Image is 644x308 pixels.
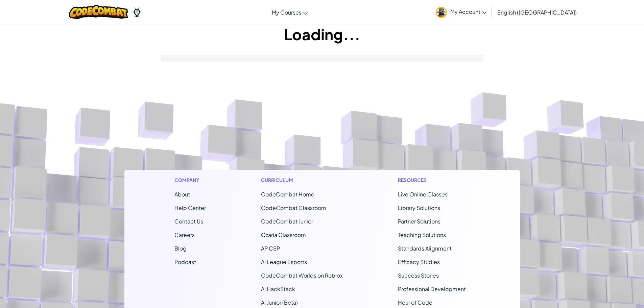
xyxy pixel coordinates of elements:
a: Success Stories [398,272,439,279]
a: CodeCombat Worlds on Roblox [261,272,343,279]
a: Blog [174,245,187,252]
a: My Courses [268,3,311,21]
h1: Curriculum [261,176,343,184]
a: Hour of Code [398,299,432,306]
a: Standards Alignment [398,245,452,252]
a: Podcast [174,258,196,265]
a: Ozaria Classroom [261,231,306,238]
a: AI League Esports [261,258,307,265]
img: CodeCombat logo [69,5,128,19]
img: avatar [436,7,447,18]
a: My Account [432,1,490,23]
a: Teaching Solutions [398,231,446,238]
a: Efficacy Studies [398,258,440,265]
a: Help Center [174,204,206,211]
span: Contact Us [174,218,203,225]
h1: Resources [398,176,470,184]
a: CodeCombat Classroom [261,204,326,211]
span: English ([GEOGRAPHIC_DATA]) [497,9,577,16]
span: My Courses [272,9,302,16]
a: CodeCombat Junior [261,218,313,225]
a: Live Online Classes [398,191,448,198]
a: AI HackStack [261,285,295,292]
span: My Account [450,8,486,15]
span: CodeCombat Home [261,191,314,198]
a: Professional Development [398,285,466,292]
a: Library Solutions [398,204,440,211]
a: About [174,191,190,198]
a: AI Junior (Beta) [261,299,298,306]
a: English ([GEOGRAPHIC_DATA]) [494,3,580,21]
img: Ozaria [132,7,142,17]
h1: Company [174,176,206,184]
a: Partner Solutions [398,218,440,225]
a: Careers [174,231,195,238]
a: AP CSP [261,245,280,252]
